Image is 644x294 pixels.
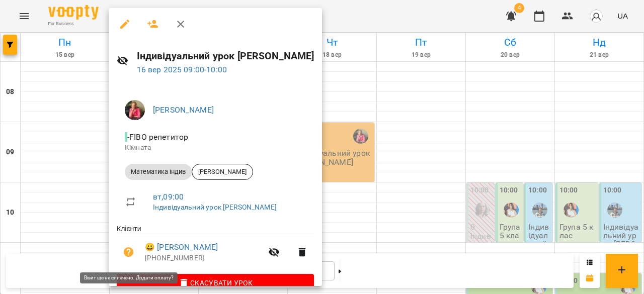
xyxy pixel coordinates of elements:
a: вт , 09:00 [153,192,184,202]
img: c8ec532f7c743ac4a7ca2a244336a431.jpg [125,100,145,120]
span: - FIBO репетитор [125,132,190,142]
p: [PHONE_NUMBER] [145,253,262,263]
p: Кімната [125,143,306,153]
a: Індивідуальний урок [PERSON_NAME] [153,203,277,211]
span: Математика індив [125,167,192,176]
span: Скасувати Урок [125,277,306,289]
div: [PERSON_NAME] [192,164,253,180]
h6: Індивідуальний урок [PERSON_NAME] [137,48,314,64]
ul: Клієнти [117,224,314,274]
a: 😀 [PERSON_NAME] [145,241,218,253]
a: 16 вер 2025 09:00-10:00 [137,65,227,74]
a: [PERSON_NAME] [153,105,214,115]
button: Скасувати Урок [117,274,314,292]
span: [PERSON_NAME] [192,167,253,176]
